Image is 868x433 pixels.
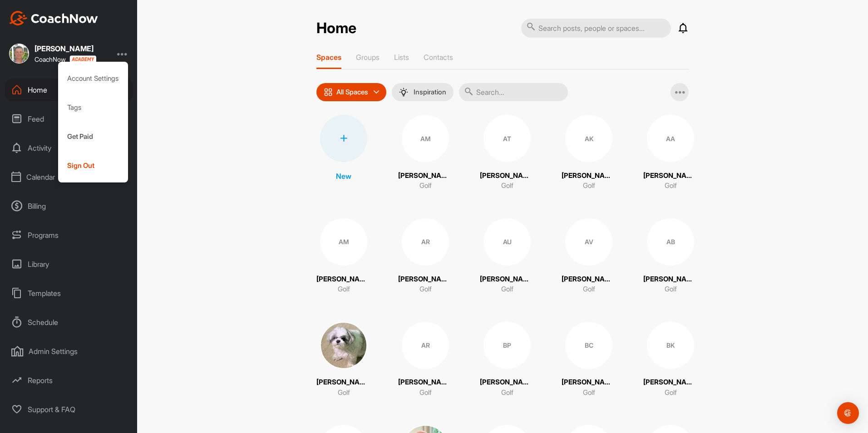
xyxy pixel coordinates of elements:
div: Feed [5,108,133,130]
div: AV [565,218,612,266]
p: Golf [419,284,432,295]
p: [PERSON_NAME] [643,171,698,181]
p: Golf [501,388,513,398]
p: Golf [338,388,350,398]
div: Reports [5,369,133,392]
p: Golf [665,284,677,295]
div: AT [483,115,531,162]
div: CoachNow [35,55,96,63]
div: BC [565,322,612,369]
p: [PERSON_NAME] [562,171,616,181]
p: [PERSON_NAME] [398,171,453,181]
p: New [336,171,351,182]
div: Schedule [5,311,133,334]
p: Golf [501,284,513,295]
p: Golf [501,181,513,191]
p: Golf [419,388,432,398]
p: Golf [419,181,432,191]
a: AV[PERSON_NAME]Golf [562,218,616,295]
div: Billing [5,195,133,217]
img: CoachNow acadmey [69,55,96,63]
div: AB [647,218,694,266]
a: AR[PERSON_NAME]Golf [398,218,453,295]
img: square_c0e2c32ef8752ec6cc06712238412571.jpg [9,44,29,64]
p: All Spaces [336,89,368,96]
p: Lists [394,53,409,62]
div: AR [402,322,449,369]
p: Golf [665,181,677,191]
p: [PERSON_NAME] [398,274,453,285]
div: Tags [58,93,128,122]
p: Groups [356,53,380,62]
p: [PERSON_NAME] [398,377,453,388]
div: AR [402,218,449,266]
p: Inspiration [414,89,446,96]
a: AM[PERSON_NAME]Golf [398,115,453,191]
a: BK[PERSON_NAME]Golf [643,322,698,398]
a: [PERSON_NAME]Golf [316,322,371,398]
a: AR[PERSON_NAME]Golf [398,322,453,398]
h2: Home [316,20,356,37]
a: BP[PERSON_NAME]Golf [480,322,534,398]
a: AU[PERSON_NAME]Golf [480,218,534,295]
p: Golf [583,181,595,191]
a: AT[PERSON_NAME]Golf [480,115,534,191]
div: BK [647,322,694,369]
input: Search posts, people or spaces... [521,19,671,38]
div: Library [5,253,133,276]
p: Golf [583,388,595,398]
div: [PERSON_NAME] [35,45,96,52]
p: Golf [583,284,595,295]
div: Get Paid [58,122,128,151]
div: Templates [5,282,133,305]
p: Spaces [316,53,341,62]
div: Sign Out [58,151,128,180]
div: Activity [5,137,133,159]
div: AK [565,115,612,162]
p: [PERSON_NAME] [316,274,371,285]
p: [PERSON_NAME] [480,274,534,285]
div: AU [483,218,531,266]
p: [PERSON_NAME] [480,171,534,181]
div: Open Intercom Messenger [837,402,859,424]
img: menuIcon [399,88,408,97]
div: AM [402,115,449,162]
a: AA[PERSON_NAME]Golf [643,115,698,191]
p: [PERSON_NAME] [316,377,371,388]
div: Home [5,79,133,101]
a: AB[PERSON_NAME]Golf [643,218,698,295]
div: Admin Settings [5,340,133,363]
div: Support & FAQ [5,398,133,421]
a: AM[PERSON_NAME]Golf [316,218,371,295]
p: [PERSON_NAME] [643,274,698,285]
div: Calendar [5,166,133,188]
img: square_35148edab241d093e17f3a8edbf517d5.jpg [320,322,367,369]
div: AA [647,115,694,162]
p: Golf [338,284,350,295]
a: AK[PERSON_NAME]Golf [562,115,616,191]
p: Contacts [424,53,453,62]
p: [PERSON_NAME] [562,274,616,285]
p: [PERSON_NAME] [480,377,534,388]
div: Programs [5,224,133,246]
input: Search... [459,83,568,101]
p: [PERSON_NAME] [643,377,698,388]
div: Account Settings [58,64,128,93]
p: [PERSON_NAME] [562,377,616,388]
img: CoachNow [9,11,98,25]
a: BC[PERSON_NAME]Golf [562,322,616,398]
img: icon [324,88,333,97]
p: Golf [665,388,677,398]
div: AM [320,218,367,266]
div: BP [483,322,531,369]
